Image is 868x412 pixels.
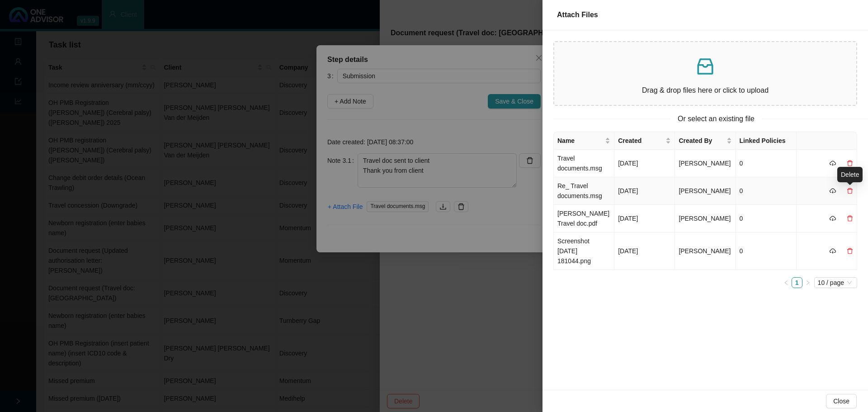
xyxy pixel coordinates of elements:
[736,132,797,150] th: Linked Policies
[679,160,731,167] span: [PERSON_NAME]
[561,85,849,96] p: Drag & drop files here or click to upload
[792,277,802,288] li: 1
[783,280,789,285] span: left
[781,277,792,288] button: left
[554,232,614,270] td: Screenshot [DATE] 181044.png
[554,205,614,232] td: [PERSON_NAME] Travel doc.pdf
[847,248,853,254] span: delete
[802,277,813,288] button: right
[847,215,853,222] span: delete
[847,160,853,166] span: delete
[805,280,811,285] span: right
[675,132,736,150] th: Created By
[614,132,675,150] th: Created
[833,396,849,406] span: Close
[618,136,664,146] span: Created
[554,150,614,177] td: Travel documents.msg
[736,232,797,270] td: 0
[557,11,598,19] span: Attach Files
[614,205,675,232] td: [DATE]
[694,56,716,77] span: inbox
[679,215,731,222] span: [PERSON_NAME]
[818,278,854,288] span: 10 / page
[826,394,857,408] button: Close
[554,42,856,105] span: inboxDrag & drop files here or click to upload
[781,277,792,288] li: Previous Page
[614,232,675,270] td: [DATE]
[830,215,836,222] span: cloud-download
[792,278,802,288] a: 1
[837,167,863,182] div: Delete
[830,188,836,194] span: cloud-download
[614,150,675,177] td: [DATE]
[802,277,813,288] li: Next Page
[679,247,731,255] span: [PERSON_NAME]
[830,248,836,254] span: cloud-download
[557,136,603,146] span: Name
[554,132,614,150] th: Name
[679,136,724,146] span: Created By
[554,177,614,205] td: Re_ Travel documents.msg
[830,160,836,166] span: cloud-download
[736,150,797,177] td: 0
[670,113,762,124] span: Or select an existing file
[814,277,857,288] div: Page Size
[736,205,797,232] td: 0
[736,177,797,205] td: 0
[679,187,731,194] span: [PERSON_NAME]
[847,188,853,194] span: delete
[614,177,675,205] td: [DATE]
